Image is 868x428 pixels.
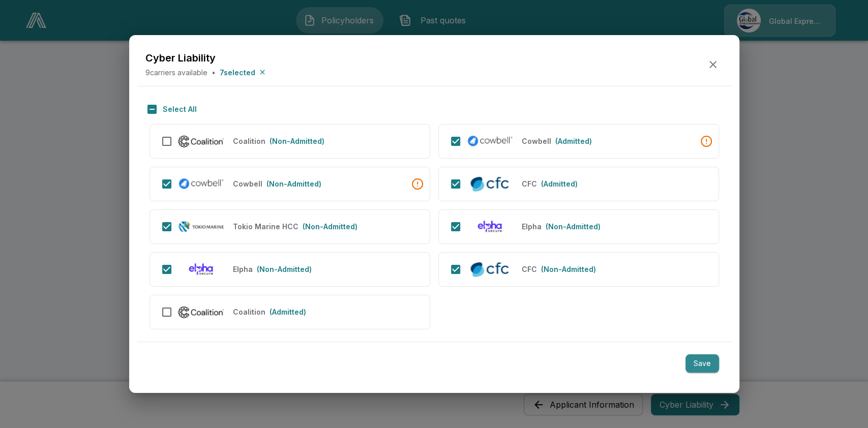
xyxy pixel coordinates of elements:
[541,178,578,189] p: (Admitted)
[466,218,514,235] img: Elpha
[522,136,551,146] p: Cowbell (Admitted)
[163,104,197,114] p: Select All
[546,221,601,232] p: (Non-Admitted)
[220,67,255,78] p: 7 selected
[466,260,514,279] img: CFC
[177,133,225,149] img: Coalition
[270,307,306,317] p: (Admitted)
[700,135,712,147] div: • Awaiting Cowbell Account Status.
[177,304,225,320] img: Coalition
[411,178,424,190] div: • Awaiting Cowbell Account Status.
[177,176,225,192] img: Cowbell
[177,261,225,278] img: Elpha
[233,178,262,189] p: Cowbell (Non-Admitted)
[233,136,265,146] p: Coalition (Non-Admitted)
[685,354,719,373] button: Save
[233,221,298,232] p: Tokio Marine HCC (Non-Admitted)
[233,264,253,274] p: Elpha (Non-Admitted)
[555,136,592,146] p: (Admitted)
[233,307,265,317] p: Coalition (Admitted)
[212,67,216,78] p: •
[177,220,225,232] img: Tokio Marine HCC
[522,264,537,274] p: CFC (Non-Admitted)
[522,178,537,189] p: CFC (Admitted)
[466,174,514,193] img: CFC
[270,136,324,146] p: (Non-Admitted)
[145,67,207,78] p: 9 carriers available
[266,178,321,189] p: (Non-Admitted)
[541,264,596,274] p: (Non-Admitted)
[522,221,542,232] p: Elpha (Non-Admitted)
[466,133,514,149] img: Cowbell
[303,221,357,232] p: (Non-Admitted)
[257,264,312,274] p: (Non-Admitted)
[145,51,267,65] h5: Cyber Liability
